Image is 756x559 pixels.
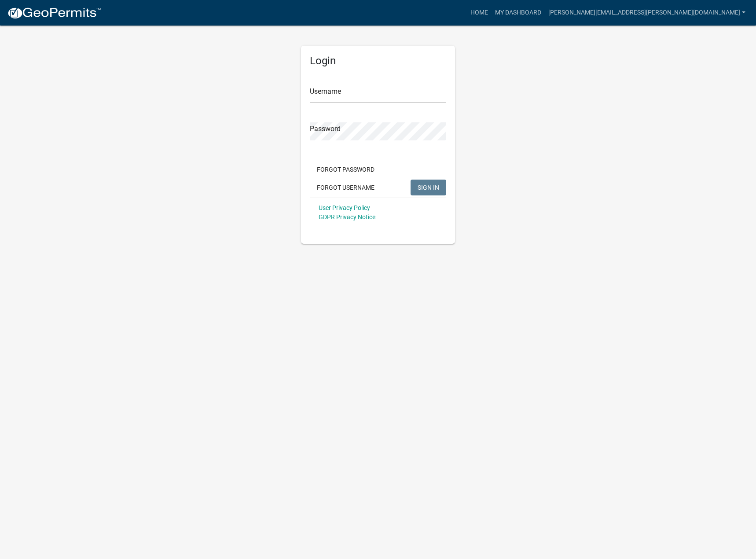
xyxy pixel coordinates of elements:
button: Forgot Password [310,162,382,177]
a: My Dashboard [492,4,545,21]
a: [PERSON_NAME][EMAIL_ADDRESS][PERSON_NAME][DOMAIN_NAME] [545,4,749,21]
span: SIGN IN [418,184,439,191]
a: GDPR Privacy Notice [319,213,375,221]
button: Forgot Username [310,180,382,195]
a: Home [467,4,492,21]
button: SIGN IN [411,180,446,195]
h5: Login [310,55,446,67]
a: User Privacy Policy [319,204,370,211]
